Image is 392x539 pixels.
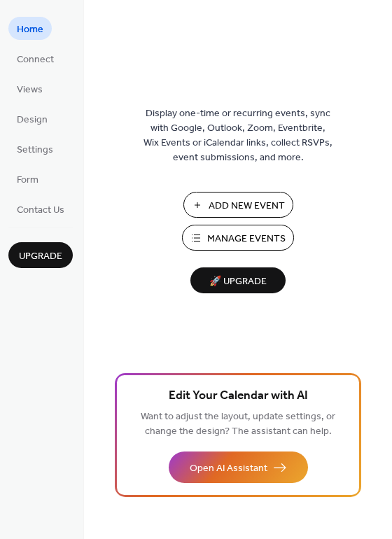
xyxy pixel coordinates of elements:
[8,242,73,268] button: Upgrade
[169,386,308,406] span: Edit Your Calendar with AI
[8,137,62,160] a: Settings
[182,225,294,251] button: Manage Events
[8,167,47,190] a: Form
[8,197,73,220] a: Contact Us
[19,249,62,264] span: Upgrade
[17,83,43,97] span: Views
[190,267,286,293] button: 🚀 Upgrade
[199,272,277,291] span: 🚀 Upgrade
[169,451,308,483] button: Open AI Assistant
[17,203,64,218] span: Contact Us
[190,461,267,476] span: Open AI Assistant
[8,107,56,130] a: Design
[141,407,335,441] span: Want to adjust the layout, update settings, or change the design? The assistant can help.
[8,47,62,70] a: Connect
[207,232,286,246] span: Manage Events
[17,22,43,37] span: Home
[17,52,54,67] span: Connect
[17,173,38,188] span: Form
[8,77,51,100] a: Views
[143,106,332,165] span: Display one-time or recurring events, sync with Google, Outlook, Zoom, Eventbrite, Wix Events or ...
[8,17,52,40] a: Home
[183,192,293,218] button: Add New Event
[17,113,48,127] span: Design
[209,199,285,213] span: Add New Event
[17,143,53,157] span: Settings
